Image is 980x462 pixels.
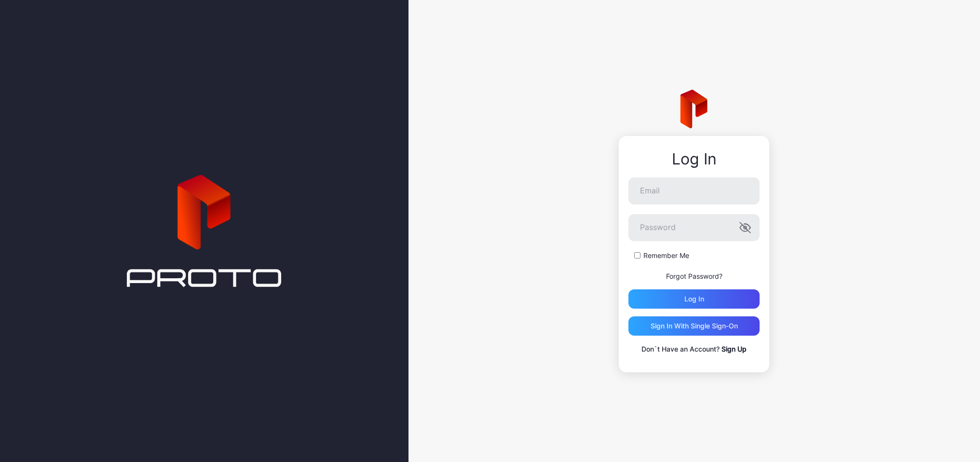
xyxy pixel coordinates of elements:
[628,343,760,355] p: Don`t Have an Account?
[628,214,760,241] input: Password
[739,222,751,233] button: Password
[643,251,689,260] label: Remember Me
[721,345,747,353] a: Sign Up
[628,289,760,309] button: Log in
[628,150,760,168] div: Log In
[684,295,704,303] div: Log in
[651,322,738,330] div: Sign in With Single Sign-On
[628,177,760,204] input: Email
[628,316,760,336] button: Sign in With Single Sign-On
[666,272,722,280] a: Forgot Password?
